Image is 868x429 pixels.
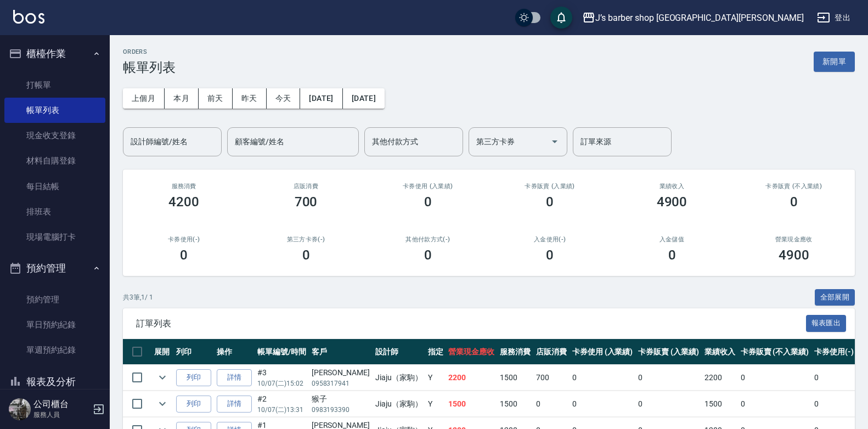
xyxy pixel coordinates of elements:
h2: 營業現金應收 [746,236,842,243]
td: 0 [533,391,570,417]
a: 單日預約紀錄 [4,312,105,337]
th: 列印 [173,339,214,365]
td: 700 [533,365,570,391]
th: 卡券販賣 (不入業績) [738,339,811,365]
p: 服務人員 [33,410,89,420]
h2: 卡券販賣 (不入業績) [746,183,842,190]
td: 2200 [702,365,738,391]
button: 前天 [199,88,233,109]
td: #2 [255,391,309,417]
th: 展開 [151,339,173,365]
h3: 0 [790,194,798,210]
p: 0958317941 [312,379,370,388]
p: 共 3 筆, 1 / 1 [123,292,153,302]
button: 上個月 [123,88,165,109]
p: 10/07 (二) 13:31 [257,405,306,415]
h2: 卡券使用(-) [136,236,232,243]
td: 0 [635,391,702,417]
button: 列印 [176,369,211,386]
td: 0 [811,391,856,417]
td: 0 [811,365,856,391]
h3: 4900 [657,194,687,210]
th: 操作 [214,339,255,365]
button: 報表匯出 [806,315,847,332]
td: 0 [570,391,636,417]
button: 新開單 [814,52,855,72]
h5: 公司櫃台 [33,399,89,410]
a: 單週預約紀錄 [4,337,105,363]
a: 排班表 [4,199,105,224]
h3: 4900 [779,247,809,263]
td: 1500 [497,365,533,391]
button: 昨天 [233,88,267,109]
th: 卡券使用(-) [811,339,856,365]
p: 10/07 (二) 15:02 [257,379,306,388]
td: 0 [570,365,636,391]
button: 登出 [813,8,855,28]
a: 每日結帳 [4,174,105,199]
th: 帳單編號/時間 [255,339,309,365]
button: 今天 [267,88,301,109]
td: 1500 [702,391,738,417]
h3: 0 [180,247,188,263]
button: 列印 [176,396,211,413]
a: 打帳單 [4,72,105,98]
h2: 店販消費 [258,183,353,190]
h3: 0 [424,247,432,263]
button: 報表及分析 [4,368,105,396]
h2: 入金儲值 [624,236,719,243]
td: Y [425,391,446,417]
td: 2200 [446,365,497,391]
button: 櫃檯作業 [4,39,105,68]
h2: 入金使用(-) [502,236,598,243]
a: 詳情 [217,396,252,413]
td: 0 [635,365,702,391]
a: 現金收支登錄 [4,123,105,148]
h2: 其他付款方式(-) [380,236,476,243]
img: Logo [13,10,44,24]
th: 服務消費 [497,339,533,365]
h2: 第三方卡券(-) [258,236,353,243]
a: 材料自購登錄 [4,148,105,173]
a: 新開單 [814,56,855,66]
button: [DATE] [300,88,342,109]
button: expand row [154,369,171,386]
h3: 0 [546,247,554,263]
td: Jiaju（家駒） [373,391,425,417]
h2: 業績收入 [624,183,719,190]
th: 客戶 [309,339,373,365]
button: [DATE] [343,88,385,109]
button: Open [546,133,563,150]
a: 報表匯出 [806,318,847,328]
button: 本月 [165,88,199,109]
h3: 0 [424,194,432,210]
h3: 0 [546,194,554,210]
td: 0 [738,391,811,417]
th: 店販消費 [533,339,570,365]
th: 業績收入 [702,339,738,365]
td: 1500 [497,391,533,417]
button: 預約管理 [4,254,105,283]
h3: 4200 [168,194,199,210]
h2: 卡券販賣 (入業績) [502,183,598,190]
img: Person [9,398,31,420]
p: 0983193390 [312,405,370,415]
a: 帳單列表 [4,98,105,123]
h3: 帳單列表 [123,60,176,75]
h3: 服務消費 [136,183,232,190]
td: 1500 [446,391,497,417]
td: Jiaju（家駒） [373,365,425,391]
h3: 0 [668,247,676,263]
th: 指定 [425,339,446,365]
div: [PERSON_NAME] [312,367,370,379]
div: J’s barber shop [GEOGRAPHIC_DATA][PERSON_NAME] [595,11,804,25]
button: save [550,7,572,29]
th: 卡券販賣 (入業績) [635,339,702,365]
th: 設計師 [373,339,425,365]
td: 0 [738,365,811,391]
button: expand row [154,396,171,412]
h3: 0 [302,247,310,263]
a: 現場電腦打卡 [4,224,105,250]
button: 全部展開 [815,289,855,306]
td: #3 [255,365,309,391]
